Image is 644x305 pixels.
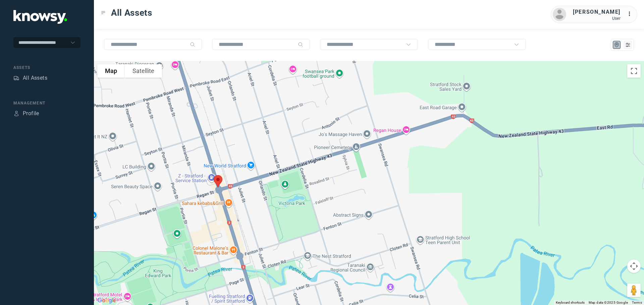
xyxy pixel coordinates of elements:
span: Map data ©2025 Google [589,301,628,304]
div: User [573,16,621,21]
button: Map camera controls [627,259,641,273]
img: Google [96,296,118,305]
div: : [627,10,635,19]
div: Profile [13,110,19,117]
button: Show satellite imagery [125,64,162,78]
div: Profile [23,109,39,118]
tspan: ... [628,11,634,16]
a: ProfileProfile [13,109,39,118]
a: Terms [632,301,642,304]
div: Search [190,42,195,47]
button: Show street map [97,64,125,78]
div: Toggle Menu [101,10,106,15]
div: [PERSON_NAME] [573,8,621,16]
button: Toggle fullscreen view [627,64,641,78]
div: : [627,10,635,18]
img: Application Logo [13,10,67,24]
a: AssetsAll Assets [13,74,47,82]
button: Keyboard shortcuts [556,300,585,305]
div: Management [13,100,80,106]
button: Drag Pegman onto the map to open Street View [627,284,641,297]
a: Open this area in Google Maps (opens a new window) [96,296,118,305]
div: Assets [13,75,19,81]
span: All Assets [111,7,152,19]
div: All Assets [23,74,47,82]
img: avatar.png [553,8,566,21]
div: Search [298,42,303,47]
div: Assets [13,65,80,71]
div: Map [614,42,620,48]
div: List [625,42,631,48]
